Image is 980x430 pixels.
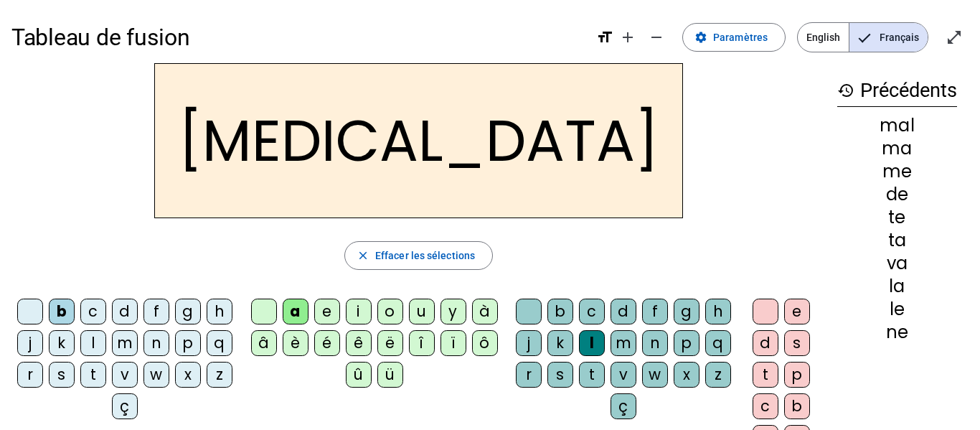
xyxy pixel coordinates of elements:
[516,330,542,356] div: j
[837,255,957,272] div: va
[472,299,498,324] div: à
[112,299,138,324] div: d
[175,299,201,324] div: g
[837,186,957,203] div: de
[251,330,277,356] div: â
[849,23,928,52] span: Français
[579,330,605,356] div: l
[547,362,573,388] div: s
[642,362,668,388] div: w
[753,362,778,388] div: t
[175,362,201,388] div: x
[409,330,435,356] div: î
[837,278,957,295] div: la
[579,299,605,324] div: c
[613,23,642,52] button: Augmenter la taille de la police
[112,362,138,388] div: v
[80,330,106,356] div: l
[753,330,778,356] div: d
[80,299,106,324] div: c
[112,393,138,419] div: ç
[837,232,957,249] div: ta
[784,362,810,388] div: p
[314,330,340,356] div: é
[753,393,778,419] div: c
[80,362,106,388] div: t
[207,330,232,356] div: q
[784,393,810,419] div: b
[377,330,403,356] div: ë
[314,299,340,324] div: e
[837,117,957,134] div: mal
[440,330,466,356] div: ï
[377,362,403,388] div: ü
[837,163,957,180] div: me
[674,362,699,388] div: x
[611,330,636,356] div: m
[346,299,372,324] div: i
[837,324,957,341] div: ne
[346,362,372,388] div: û
[143,330,169,356] div: n
[713,29,768,46] span: Paramètres
[694,31,707,44] mat-icon: settings
[207,299,232,324] div: h
[579,362,605,388] div: t
[682,23,786,52] button: Paramètres
[611,362,636,388] div: v
[784,330,810,356] div: s
[440,299,466,324] div: y
[344,241,493,270] button: Effacer les sélections
[49,330,75,356] div: k
[705,362,731,388] div: z
[946,29,963,46] mat-icon: open_in_full
[175,330,201,356] div: p
[143,299,169,324] div: f
[17,362,43,388] div: r
[784,299,810,324] div: e
[611,299,636,324] div: d
[375,247,475,264] span: Effacer les sélections
[11,14,585,60] h1: Tableau de fusion
[798,23,849,52] span: English
[516,362,542,388] div: r
[619,29,636,46] mat-icon: add
[940,23,969,52] button: Entrer en plein écran
[409,299,435,324] div: u
[357,249,369,262] mat-icon: close
[547,299,573,324] div: b
[49,362,75,388] div: s
[837,209,957,226] div: te
[154,63,683,218] h2: [MEDICAL_DATA]
[642,330,668,356] div: n
[705,299,731,324] div: h
[17,330,43,356] div: j
[207,362,232,388] div: z
[674,330,699,356] div: p
[642,299,668,324] div: f
[674,299,699,324] div: g
[648,29,665,46] mat-icon: remove
[642,23,671,52] button: Diminuer la taille de la police
[837,301,957,318] div: le
[346,330,372,356] div: ê
[112,330,138,356] div: m
[837,82,854,99] mat-icon: history
[797,22,928,52] mat-button-toggle-group: Language selection
[377,299,403,324] div: o
[283,330,308,356] div: è
[611,393,636,419] div: ç
[49,299,75,324] div: b
[283,299,308,324] div: a
[596,29,613,46] mat-icon: format_size
[143,362,169,388] div: w
[472,330,498,356] div: ô
[837,140,957,157] div: ma
[705,330,731,356] div: q
[837,75,957,107] h3: Précédents
[547,330,573,356] div: k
